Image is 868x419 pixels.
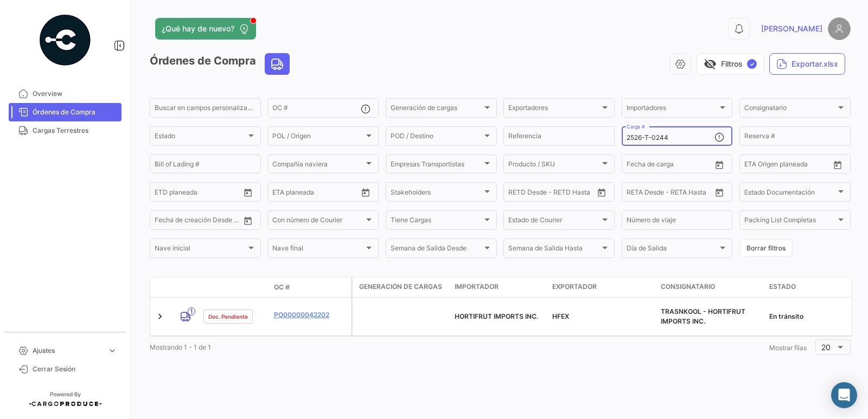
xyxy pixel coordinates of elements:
[769,53,845,75] button: Exportar.xlsx
[552,312,569,320] span: HFEX
[508,218,600,225] span: Estado de Courier
[274,282,290,292] span: OC #
[627,106,718,113] span: Importadores
[155,18,256,40] button: ¿Qué hay de nuevo?
[711,184,727,201] button: Open calendar
[654,162,694,170] input: Hasta
[33,346,103,356] span: Ajustes
[353,278,450,297] datatable-header-cell: Generación de cargas
[274,310,347,320] a: PO00000042202
[831,382,857,408] div: Abrir Intercom Messenger
[265,54,289,74] button: Land
[33,364,117,374] span: Cerrar Sesión
[162,23,234,34] span: ¿Qué hay de nuevo?
[155,311,165,322] a: Expand/Collapse Row
[535,190,576,197] input: Hasta
[508,106,600,113] span: Exportadores
[829,157,846,173] button: Open calendar
[33,107,117,117] span: Órdenes de Compra
[240,184,256,201] button: Open calendar
[107,346,117,356] span: expand_more
[38,13,92,67] img: powered-by.png
[150,343,211,351] span: Mostrando 1 - 1 de 1
[744,218,836,225] span: Packing List Completas
[593,184,610,201] button: Open calendar
[299,190,340,197] input: Hasta
[455,312,538,320] span: HORTIFRUT IMPORTS INC.
[272,134,364,141] span: POL / Origen
[455,282,499,292] span: Importador
[155,134,246,141] span: Estado
[272,190,292,197] input: Desde
[769,344,807,352] span: Mostrar filas
[358,184,374,201] button: Open calendar
[656,278,765,297] datatable-header-cell: Consignatario
[208,312,248,321] span: Doc. Pendiente
[240,212,256,229] button: Open calendar
[155,218,174,225] input: Desde
[391,134,482,141] span: POD / Destino
[744,190,836,197] span: Estado Documentación
[661,282,715,292] span: Consignatario
[272,246,364,254] span: Nave final
[359,282,442,292] span: Generación de cargas
[654,190,694,197] input: Hasta
[828,17,851,40] img: placeholder-user.png
[33,89,117,99] span: Overview
[450,278,548,297] datatable-header-cell: Importador
[744,162,764,170] input: Desde
[771,162,812,170] input: Hasta
[744,106,836,113] span: Consignatario
[769,282,796,292] span: Estado
[270,278,351,296] datatable-header-cell: OC #
[627,162,646,170] input: Desde
[711,157,727,173] button: Open calendar
[391,218,482,225] span: Tiene Cargas
[747,59,757,69] span: ✓
[182,218,222,225] input: Hasta
[697,53,764,75] button: visibility_offFiltros✓
[391,106,482,113] span: Generación de cargas
[172,283,199,292] datatable-header-cell: Modo de Transporte
[661,307,745,325] span: TRASNKOOL - HORTIFRUT IMPORTS INC.
[739,239,793,257] button: Borrar filtros
[508,246,600,254] span: Semana de Salida Hasta
[9,103,122,121] a: Órdenes de Compra
[704,57,717,70] span: visibility_off
[391,246,482,254] span: Semana de Salida Desde
[821,343,831,352] span: 20
[155,190,174,197] input: Desde
[155,246,246,254] span: Nave inicial
[508,190,528,197] input: Desde
[391,190,482,197] span: Stakeholders
[508,162,600,170] span: Producto / SKU
[9,121,122,140] a: Cargas Terrestres
[552,282,597,292] span: Exportador
[272,162,364,170] span: Compañía naviera
[182,190,222,197] input: Hasta
[627,190,646,197] input: Desde
[391,162,482,170] span: Empresas Transportistas
[150,53,293,75] h3: Órdenes de Compra
[627,246,718,254] span: Día de Salida
[33,126,117,136] span: Cargas Terrestres
[188,307,195,315] span: 1
[272,218,364,225] span: Con número de Courier
[548,278,656,297] datatable-header-cell: Exportador
[199,283,270,292] datatable-header-cell: Estado Doc.
[761,23,822,34] span: [PERSON_NAME]
[9,85,122,103] a: Overview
